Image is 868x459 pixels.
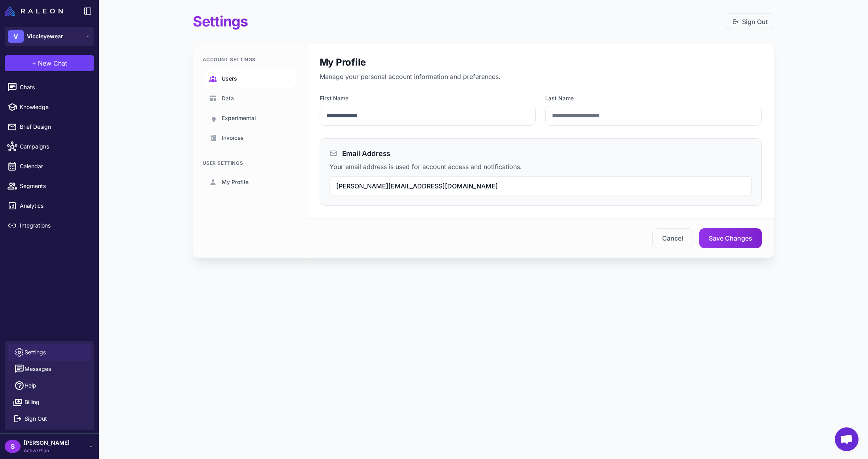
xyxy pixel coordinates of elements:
span: Billing [24,398,40,406]
span: Chats [20,83,89,92]
span: Calendar [20,162,89,171]
a: Segments [3,178,96,194]
div: User Settings [203,160,297,167]
span: My Profile [222,178,249,186]
span: + [32,58,36,68]
span: New Chat [38,58,67,68]
span: Knowledge [20,103,89,111]
span: Analytics [20,201,89,210]
h1: Settings [193,13,248,30]
a: Brief Design [3,119,96,135]
a: Users [203,70,297,88]
label: First Name [320,94,536,103]
button: VViccieyewear [5,27,94,46]
a: Invoices [203,129,297,147]
span: Brief Design [20,122,89,131]
span: Help [24,381,36,390]
span: Sign Out [24,414,47,423]
p: Manage your personal account information and preferences. [320,72,762,81]
button: Cancel [652,228,693,248]
span: Messages [24,365,51,373]
button: Sign Out [8,410,91,427]
p: Your email address is used for account access and notifications. [330,162,752,171]
button: Save Changes [699,228,762,248]
span: Invoices [222,134,244,142]
h3: Email Address [342,148,391,159]
a: Campaigns [3,138,96,155]
span: Users [222,74,237,83]
a: Help [8,377,91,394]
label: Last Name [545,94,762,103]
a: My Profile [203,173,297,191]
span: Experimental [222,114,256,122]
a: Experimental [203,109,297,127]
a: Calendar [3,158,96,175]
span: Viccieyewear [27,32,63,41]
button: +New Chat [5,55,94,71]
div: V [8,30,24,43]
a: Open chat [835,427,859,451]
span: [PERSON_NAME][EMAIL_ADDRESS][DOMAIN_NAME] [336,182,498,190]
div: Account Settings [203,56,297,63]
span: Data [222,94,234,103]
span: Active Plan [24,447,70,454]
a: Data [203,89,297,107]
h2: My Profile [320,56,762,69]
span: [PERSON_NAME] [24,438,70,447]
a: Sign Out [732,17,768,26]
button: Sign Out [726,13,774,30]
span: Segments [20,182,89,190]
a: Integrations [3,217,96,234]
div: S [5,440,21,453]
a: Chats [3,79,96,96]
span: Integrations [20,221,89,230]
img: Raleon Logo [5,6,63,16]
span: Campaigns [20,142,89,151]
a: Knowledge [3,99,96,115]
a: Raleon Logo [5,6,66,16]
button: Messages [8,361,91,377]
a: Analytics [3,198,96,214]
span: Settings [24,348,46,357]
